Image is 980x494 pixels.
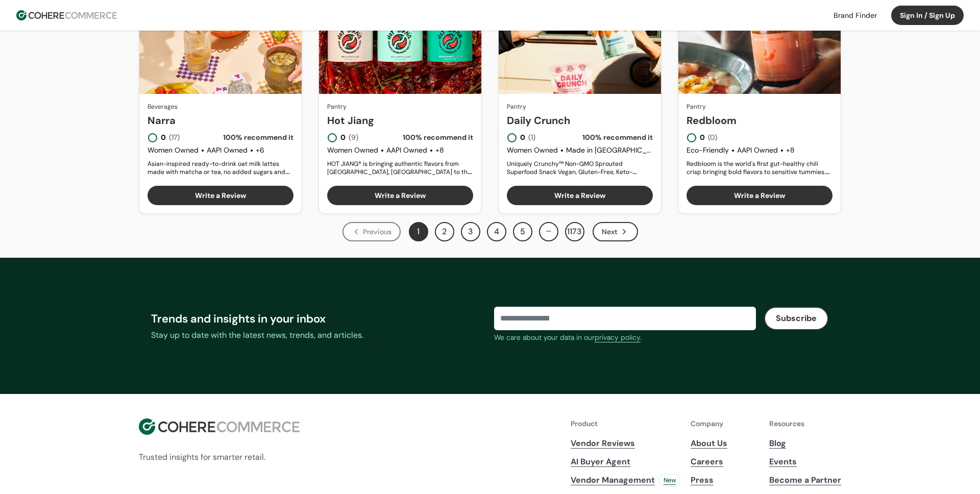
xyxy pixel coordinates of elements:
a: Events [769,456,841,468]
span: We care about your data in our [494,333,595,342]
a: About Us [691,437,759,450]
p: Product [571,418,680,429]
p: Company [691,418,759,429]
img: Cohere Logo [139,418,300,435]
a: Vendor Reviews [571,437,680,450]
img: Cohere Logo [16,10,117,20]
button: Page 1173 [565,222,584,241]
button: Page 5 [513,222,532,241]
a: Daily Crunch [507,113,653,128]
p: Resources [769,418,841,429]
a: Careers [691,456,759,468]
p: Trusted insights for smarter retail. [139,451,300,463]
a: AI Buyer Agent [571,456,680,468]
a: privacy policy [595,332,641,343]
a: Vendor ManagementNew [571,474,680,486]
button: Next [593,222,638,241]
span: Vendor Management [571,474,655,486]
a: Hot Jiang [327,113,473,128]
a: Blog [769,437,841,450]
button: Page 1 [409,222,428,241]
div: Previous [342,222,401,241]
button: Subscribe [764,307,828,330]
button: Write a Review [327,186,473,205]
button: Page 3 [461,222,480,241]
div: New [659,474,680,486]
button: Write a Review [507,186,653,205]
span: . [641,333,642,342]
button: Page 2 [435,222,454,241]
a: Narra [148,113,293,128]
button: Write a Review [148,186,293,205]
div: Trends and insights in your inbox [151,310,486,327]
div: … [539,222,558,241]
a: Redbloom [687,113,832,128]
button: Page 4 [487,222,506,241]
a: Press [691,474,759,486]
button: Sign In / Sign Up [891,6,964,25]
button: Prev [342,222,401,241]
button: Write a Review [687,186,832,205]
div: Stay up to date with the latest news, trends, and articles. [151,329,486,341]
a: Become a Partner [769,474,841,486]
